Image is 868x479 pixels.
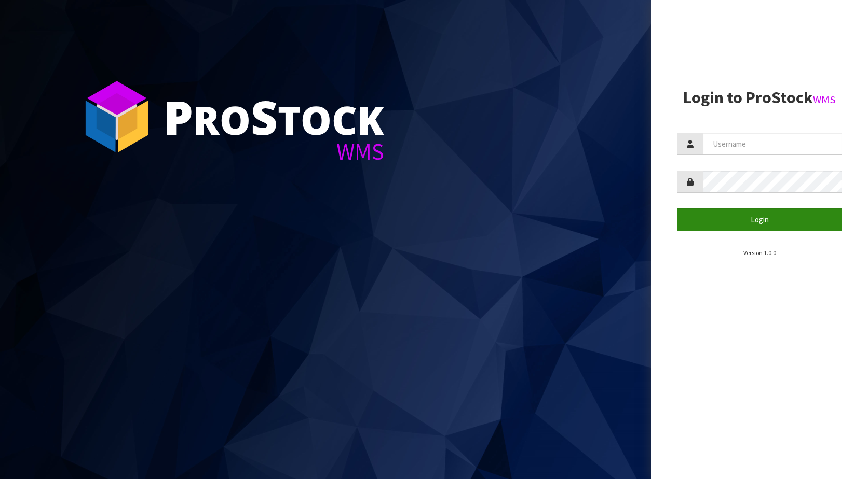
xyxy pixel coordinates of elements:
[677,208,842,231] button: Login
[677,89,842,107] h2: Login to ProStock
[251,85,278,148] span: S
[78,78,156,156] img: ProStock Cube
[164,140,384,163] div: WMS
[703,133,842,155] input: Username
[743,249,776,257] small: Version 1.0.0
[164,93,384,140] div: ro tock
[164,85,193,148] span: P
[813,93,836,106] small: WMS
